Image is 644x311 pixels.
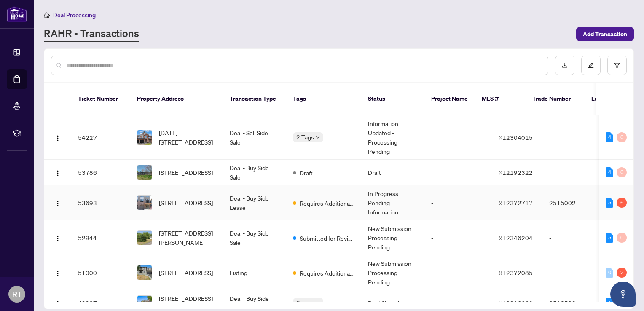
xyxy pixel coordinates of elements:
div: 0 [617,167,627,177]
div: 1 [606,298,613,308]
button: edit [581,56,601,75]
span: Requires Additional Docs [300,198,354,208]
div: 4 [606,132,613,142]
img: thumbnail-img [137,265,152,280]
button: Logo [51,196,64,209]
td: Deal - Buy Side Lease [223,185,286,220]
td: Deal - Sell Side Sale [223,115,286,160]
td: - [542,115,601,160]
span: Requires Additional Docs [300,268,354,278]
th: MLS # [475,83,526,115]
div: 0 [617,233,627,243]
img: thumbnail-img [137,296,152,310]
td: Listing [223,255,286,290]
div: 2 [617,268,627,278]
td: New Submission - Processing Pending [361,220,424,255]
td: 54227 [71,115,130,160]
img: Logo [54,235,61,242]
span: X12192322 [499,169,533,176]
button: download [555,56,574,75]
div: 6 [617,198,627,208]
td: - [424,185,492,220]
button: Logo [51,131,64,144]
td: 51000 [71,255,130,290]
td: - [542,160,601,185]
span: [STREET_ADDRESS][PERSON_NAME] [159,228,216,247]
td: 2515002 [542,185,601,220]
img: thumbnail-img [137,130,152,145]
span: down [316,301,320,305]
span: Deal Processing [53,11,96,19]
td: - [424,255,492,290]
td: In Progress - Pending Information [361,185,424,220]
th: Ticket Number [71,83,130,115]
td: 52944 [71,220,130,255]
span: Draft [300,168,313,177]
button: filter [607,56,627,75]
span: edit [588,62,594,68]
span: Add Transaction [583,27,627,41]
td: - [424,115,492,160]
span: filter [614,62,620,68]
img: logo [7,6,27,22]
span: [STREET_ADDRESS] [159,268,213,277]
img: Logo [54,270,61,277]
button: Logo [51,166,64,179]
td: - [542,255,601,290]
span: RT [12,288,22,300]
td: - [542,220,601,255]
div: 5 [606,233,613,243]
span: 2 Tags [296,132,314,142]
img: Logo [54,200,61,207]
th: Trade Number [526,83,585,115]
td: 53693 [71,185,130,220]
button: Logo [51,231,64,244]
img: Logo [54,135,61,142]
a: RAHR - Transactions [44,27,139,42]
td: Draft [361,160,424,185]
img: thumbnail-img [137,196,152,210]
span: download [562,62,568,68]
span: [STREET_ADDRESS] [159,168,213,177]
td: 53786 [71,160,130,185]
span: 3 Tags [296,298,314,308]
div: 4 [606,167,613,177]
div: 0 [617,132,627,142]
button: Logo [51,296,64,310]
td: - [424,160,492,185]
td: New Submission - Processing Pending [361,255,424,290]
td: Deal - Buy Side Sale [223,160,286,185]
span: [DATE][STREET_ADDRESS] [159,128,216,147]
button: Add Transaction [576,27,634,41]
span: X12372085 [499,269,533,276]
span: X12346204 [499,234,533,241]
span: [STREET_ADDRESS] [159,198,213,207]
td: - [424,220,492,255]
div: 5 [606,198,613,208]
th: Property Address [130,83,223,115]
img: thumbnail-img [137,231,152,245]
img: Logo [54,300,61,307]
span: Submitted for Review [300,233,354,243]
button: Logo [51,266,64,279]
th: Transaction Type [223,83,286,115]
th: Status [361,83,424,115]
th: Project Name [424,83,475,115]
td: Information Updated - Processing Pending [361,115,424,160]
div: 0 [606,268,613,278]
img: Logo [54,170,61,177]
td: Deal - Buy Side Sale [223,220,286,255]
img: thumbnail-img [137,165,152,180]
span: X12216660 [499,299,533,307]
button: Open asap [610,282,636,307]
span: X12304015 [499,134,533,141]
span: X12372717 [499,199,533,206]
th: Tags [286,83,361,115]
span: home [44,12,50,18]
span: down [316,135,320,139]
